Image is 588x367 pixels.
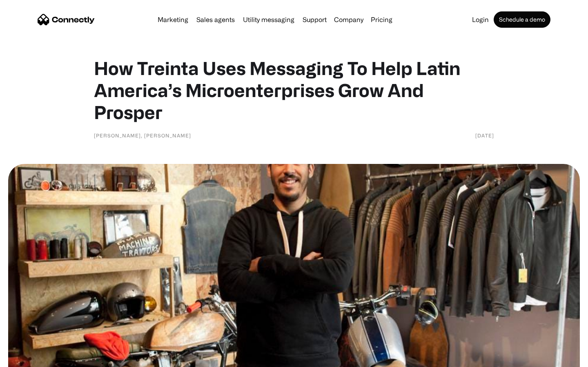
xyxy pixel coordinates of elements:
div: Company [334,14,363,25]
a: Sales agents [193,16,238,23]
aside: Language selected: English [8,353,49,364]
a: Pricing [367,16,396,23]
ul: Language list [16,353,49,364]
a: Marketing [154,16,192,23]
h1: How Treinta Uses Messaging To Help Latin America’s Microenterprises Grow And Prosper [94,57,494,123]
a: Utility messaging [240,16,298,23]
div: [DATE] [475,131,494,139]
div: [PERSON_NAME], [PERSON_NAME] [94,131,191,139]
div: Company [332,14,366,25]
a: Login [469,16,492,23]
a: Schedule a demo [494,11,550,28]
a: home [38,13,95,26]
a: Support [299,16,330,23]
